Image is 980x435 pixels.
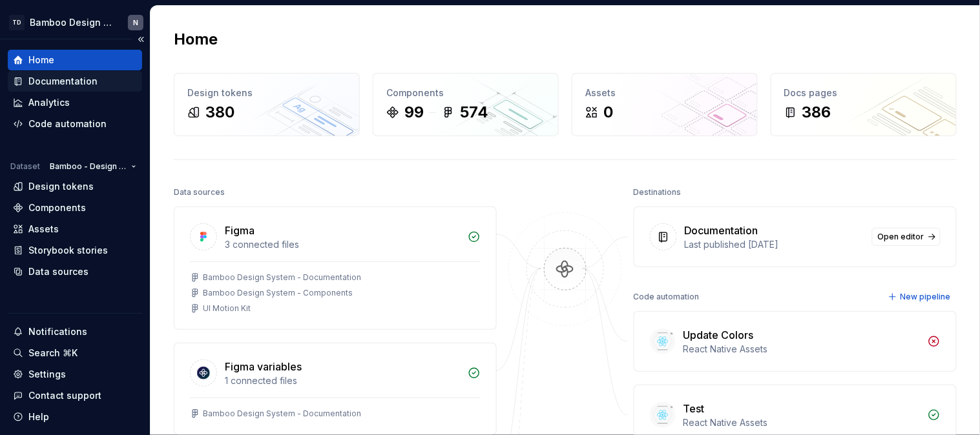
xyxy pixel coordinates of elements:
[225,238,460,251] div: 3 connected files
[174,29,218,50] h2: Home
[44,157,142,176] button: Bamboo - Design System
[784,86,943,99] div: Docs pages
[585,86,744,99] div: Assets
[8,240,142,261] a: Storybook stories
[174,73,360,136] a: Design tokens380
[174,343,497,435] a: Figma variables1 connected filesBamboo Design System - Documentation
[132,30,150,48] button: Collapse sidebar
[8,385,142,406] button: Contact support
[28,75,98,88] div: Documentation
[203,409,361,419] div: Bamboo Design System - Documentation
[8,176,142,197] a: Design tokens
[28,410,49,423] div: Help
[28,389,101,402] div: Contact support
[28,180,94,193] div: Design tokens
[174,207,497,330] a: Figma3 connected filesBamboo Design System - DocumentationBamboo Design System - ComponentsUI Mot...
[28,54,54,66] div: Home
[28,265,89,278] div: Data sources
[9,15,25,30] div: TD
[8,114,142,134] a: Code automation
[225,359,302,374] div: Figma variables
[8,407,142,427] button: Help
[8,343,142,363] button: Search ⌘K
[634,183,682,201] div: Destinations
[203,288,353,298] div: Bamboo Design System - Components
[225,223,255,238] div: Figma
[683,401,705,416] div: Test
[28,244,108,257] div: Storybook stories
[872,228,941,246] a: Open editor
[28,325,87,338] div: Notifications
[683,416,920,429] div: React Native Assets
[187,86,346,99] div: Design tokens
[133,17,138,28] div: N
[8,197,142,218] a: Components
[8,50,142,70] a: Home
[8,321,142,342] button: Notifications
[28,96,70,109] div: Analytics
[771,73,957,136] a: Docs pages386
[634,288,700,306] div: Code automation
[404,102,424,123] div: 99
[28,368,66,381] div: Settings
[878,232,924,242] span: Open editor
[28,347,78,359] div: Search ⌘K
[28,201,86,214] div: Components
[8,364,142,385] a: Settings
[10,161,40,172] div: Dataset
[50,161,126,172] span: Bamboo - Design System
[205,102,235,123] div: 380
[572,73,758,136] a: Assets0
[683,327,754,343] div: Update Colors
[174,183,225,201] div: Data sources
[386,86,545,99] div: Components
[3,8,147,36] button: TDBamboo Design SystemN
[603,102,613,123] div: 0
[8,92,142,113] a: Analytics
[203,303,251,314] div: UI Motion Kit
[373,73,559,136] a: Components99574
[8,219,142,239] a: Assets
[30,16,112,29] div: Bamboo Design System
[8,71,142,92] a: Documentation
[460,102,488,123] div: 574
[8,261,142,282] a: Data sources
[901,292,951,302] span: New pipeline
[683,343,920,356] div: React Native Assets
[203,272,361,283] div: Bamboo Design System - Documentation
[685,223,758,238] div: Documentation
[884,288,957,306] button: New pipeline
[28,223,59,236] div: Assets
[802,102,831,123] div: 386
[28,117,107,130] div: Code automation
[225,374,460,387] div: 1 connected files
[685,238,864,251] div: Last published [DATE]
